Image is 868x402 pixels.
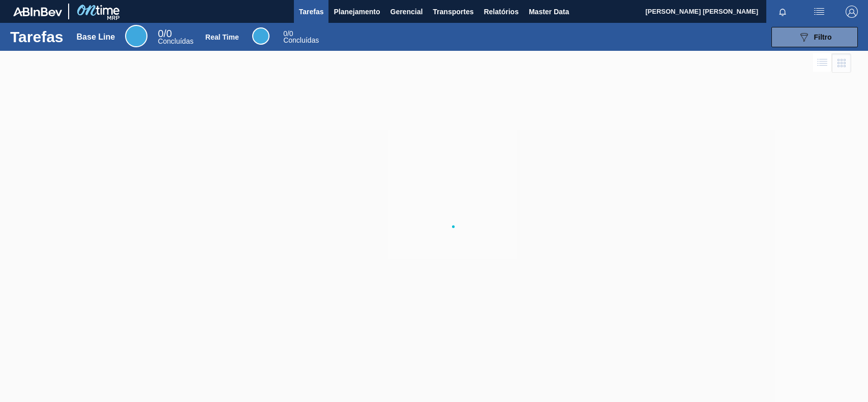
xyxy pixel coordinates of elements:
[158,28,172,39] span: / 0
[283,29,287,38] span: 0
[13,7,62,16] img: TNhmsLtSVTkK8tSr43FrP2fwEKptu5GPRR3wAAAABJRU5ErkJggg==
[391,6,423,18] span: Gerencial
[814,33,832,41] span: Filtro
[846,6,858,18] img: Logout
[77,33,115,42] div: Base Line
[283,30,319,44] div: Real Time
[10,31,64,43] h1: Tarefas
[813,6,825,18] img: userActions
[205,33,239,41] div: Real Time
[484,6,518,18] span: Relatórios
[283,36,319,44] span: Concluídas
[433,6,473,18] span: Transportes
[771,27,858,47] button: Filtro
[125,25,147,47] div: Base Line
[766,5,799,19] button: Notificações
[299,6,324,18] span: Tarefas
[283,29,293,38] span: / 0
[158,28,163,39] span: 0
[529,6,569,18] span: Master Data
[252,27,270,45] div: Real Time
[334,6,380,18] span: Planejamento
[158,29,193,45] div: Base Line
[158,37,193,45] span: Concluídas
